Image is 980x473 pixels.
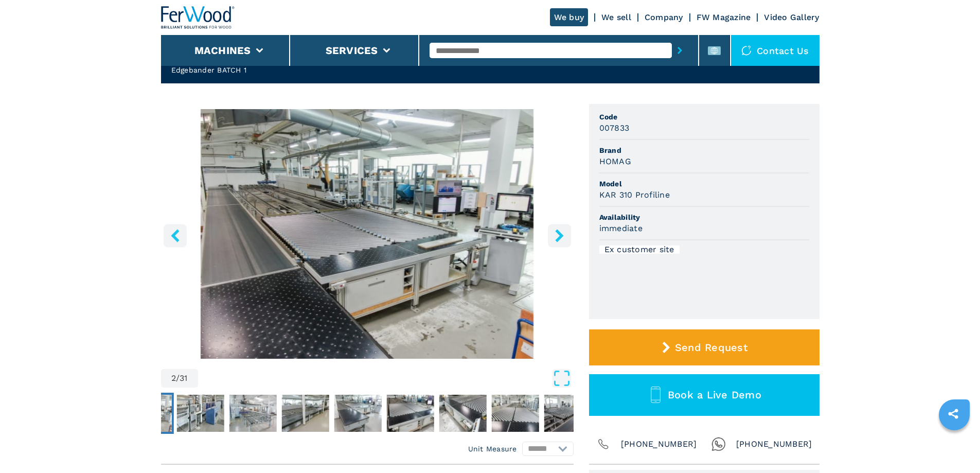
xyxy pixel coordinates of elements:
nav: Thumbnail Navigation [122,393,534,434]
button: Go to Slide 10 [542,393,593,434]
span: [PHONE_NUMBER] [621,437,697,451]
img: Ferwood [161,6,235,29]
span: 31 [180,374,188,382]
span: 2 [171,374,176,382]
button: Go to Slide 2 [122,393,173,434]
button: Send Request [589,329,819,365]
img: Contact us [741,45,752,56]
span: / [176,374,180,382]
button: right-button [548,224,571,247]
h3: HOMAG [599,155,631,167]
img: 67de8788015ef9814bafe30b49884498 [124,395,171,432]
button: Go to Slide 9 [489,393,541,434]
img: a3df732c408754976559de7c0b07762e [491,395,539,432]
h2: Edgebander BATCH 1 [171,65,349,75]
div: Go to Slide 2 [161,109,574,359]
a: Video Gallery [764,12,819,22]
span: Send Request [675,341,747,354]
button: Go to Slide 8 [437,393,488,434]
em: Unit Measure [468,444,517,454]
img: 29f12d8ca1083da9a7ebe064fed2c0a1 [176,395,224,432]
a: sharethis [940,401,966,427]
button: submit-button [672,39,688,62]
span: Brand [599,145,809,155]
button: Go to Slide 6 [332,393,383,434]
a: We sell [601,12,631,22]
button: Go to Slide 7 [384,393,436,434]
div: Contact us [731,35,819,66]
button: Go to Slide 5 [279,393,331,434]
a: FW Magazine [697,12,751,22]
span: Code [599,112,809,122]
img: 6bebcffffa4e3c4f014721cc9b0b0b2a [229,395,276,432]
img: faf74eca851c99114d8cc1d3bc4082b5 [439,395,486,432]
img: 35c5638f1a3d05181f671ecb1895b50b [386,395,434,432]
div: Ex customer site [599,246,680,254]
span: Availability [599,212,809,222]
img: Phone [596,437,611,451]
img: 5286893d4e1217d860fd1dfd1911b0fa [281,395,329,432]
button: left-button [164,224,187,247]
h3: immediate [599,222,643,234]
h3: KAR 310 Profiline [599,189,670,201]
button: Services [326,44,378,57]
button: Go to Slide 3 [174,393,226,434]
img: baa86c1f693e1358b6fbd35d8adf7ef9 [334,395,381,432]
iframe: Chat [936,427,972,465]
img: Edgebander BATCH 1 HOMAG KAR 310 Profiline [161,109,574,359]
img: Whatsapp [711,437,726,451]
a: Company [645,12,683,22]
button: Book a Live Demo [589,374,819,416]
button: Open Fullscreen [201,369,571,388]
h3: 007833 [599,122,630,134]
a: We buy [550,8,589,26]
span: [PHONE_NUMBER] [736,437,812,451]
img: 9c3fd07e0f6bee30647ddb7ff2a8397c [544,395,591,432]
span: Book a Live Demo [668,389,761,401]
button: Machines [194,44,251,57]
button: Go to Slide 4 [227,393,278,434]
span: Model [599,179,809,189]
